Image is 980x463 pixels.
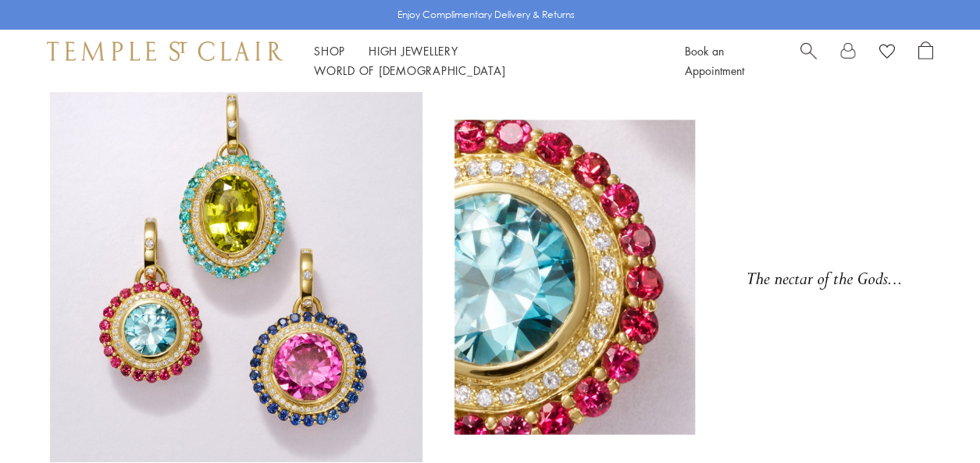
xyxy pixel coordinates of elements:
a: Book an Appointment [685,43,744,78]
p: Enjoy Complimentary Delivery & Returns [397,7,575,23]
nav: Main navigation [314,41,650,80]
a: ShopShop [314,43,345,59]
a: View Wishlist [879,41,895,65]
a: High JewelleryHigh Jewellery [369,43,458,59]
a: World of [DEMOGRAPHIC_DATA]World of [DEMOGRAPHIC_DATA] [314,62,505,78]
a: Search [800,41,817,80]
img: Temple St. Clair [47,41,283,60]
a: Open Shopping Bag [918,41,933,80]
